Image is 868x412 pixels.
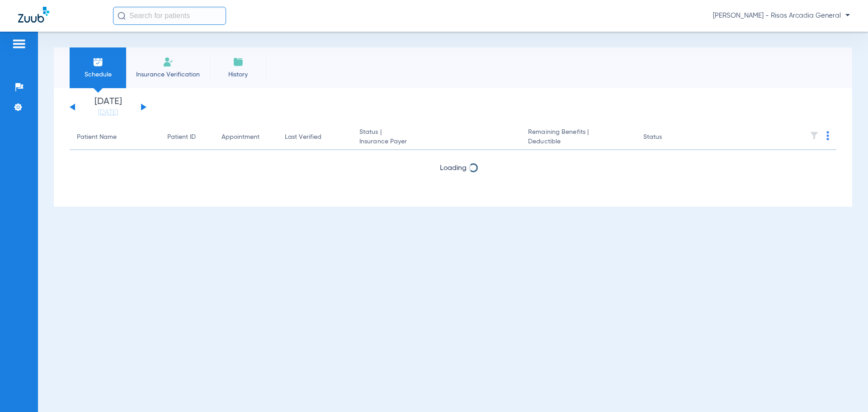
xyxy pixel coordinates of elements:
[528,137,628,147] span: Deductible
[222,133,259,142] div: Appointment
[81,97,135,117] li: [DATE]
[713,11,850,20] span: [PERSON_NAME] - Risas Arcadia General
[167,133,196,142] div: Patient ID
[521,125,636,150] th: Remaining Benefits |
[18,7,49,23] img: Zuub Logo
[359,137,514,147] span: Insurance Payer
[77,133,117,142] div: Patient Name
[133,70,203,79] span: Insurance Verification
[77,133,153,142] div: Patient Name
[352,125,521,150] th: Status |
[93,57,104,67] img: Schedule
[217,70,259,79] span: History
[118,12,126,20] img: Search Icon
[285,133,345,142] div: Last Verified
[12,38,26,49] img: hamburger-icon
[222,133,270,142] div: Appointment
[826,131,829,140] img: group-dot-blue.svg
[233,57,244,67] img: History
[167,133,207,142] div: Patient ID
[636,125,697,150] th: Status
[76,70,119,79] span: Schedule
[81,108,135,117] a: [DATE]
[440,165,467,172] span: Loading
[810,131,819,140] img: filter.svg
[113,7,226,25] input: Search for patients
[285,133,321,142] div: Last Verified
[163,57,174,67] img: Manual Insurance Verification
